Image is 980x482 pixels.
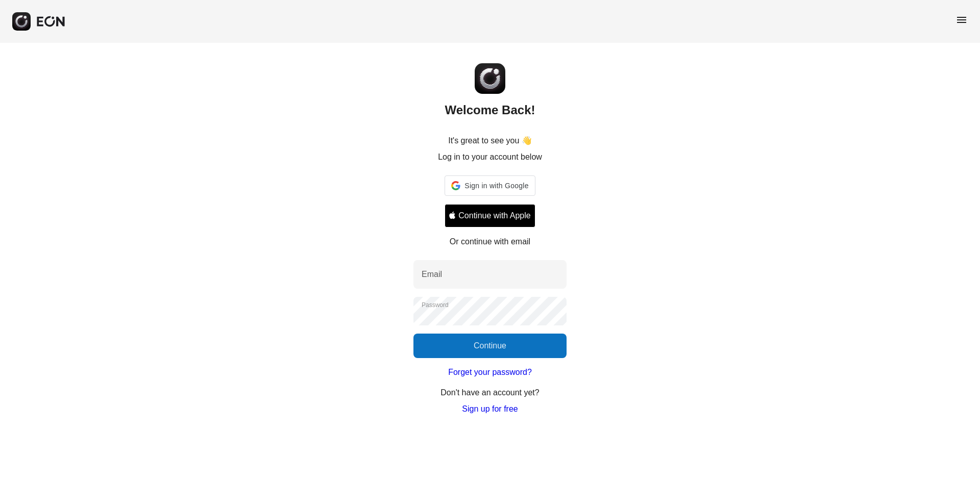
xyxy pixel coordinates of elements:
[445,175,535,196] div: Sign in with Google
[450,236,530,248] p: Or continue with email
[445,102,535,118] h2: Welcome Back!
[413,334,567,358] button: Continue
[438,151,542,163] p: Log in to your account below
[462,403,518,415] a: Sign up for free
[422,268,442,281] label: Email
[445,204,535,227] button: Signin with apple ID
[464,180,528,192] span: Sign in with Google
[448,366,532,378] a: Forget your password?
[955,14,968,26] span: menu
[440,387,539,399] p: Don't have an account yet?
[448,135,532,147] p: It's great to see you 👋
[422,301,449,309] label: Password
